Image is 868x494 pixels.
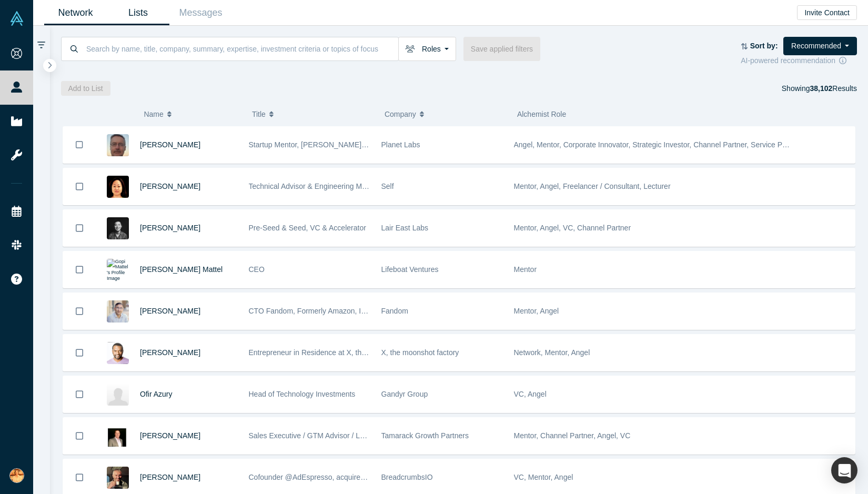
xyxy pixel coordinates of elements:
a: [PERSON_NAME] [140,140,200,149]
button: Bookmark [63,126,96,163]
img: Doug Mooney's Profile Image [107,425,129,447]
a: [PERSON_NAME] [140,431,200,440]
span: Network, Mentor, Angel [514,348,590,357]
img: Sumina Koiso's Account [9,468,24,483]
span: Pre-Seed & Seed, VC & Accelerator [249,224,366,232]
div: AI-powered recommendation [741,55,857,66]
span: Mentor, Angel, Freelancer / Consultant, Lecturer [514,182,671,190]
a: [PERSON_NAME] [140,224,200,232]
button: Recommended [783,37,857,55]
button: Bookmark [63,168,96,205]
span: Self [381,182,394,190]
a: [PERSON_NAME] [140,307,200,315]
span: Name [144,103,163,125]
span: Startup Mentor, [PERSON_NAME], & Ventures Advisor [249,140,428,149]
strong: 38,102 [810,84,832,93]
a: Ofir Azury [140,390,172,398]
span: Mentor, Angel [514,307,559,315]
span: CTO Fandom, Formerly Amazon, Intuit, LendingHome [249,307,425,315]
span: VC, Angel [514,390,547,398]
img: Gopi Mattel's Profile Image [107,259,129,281]
a: Network [44,1,107,25]
a: Lists [107,1,169,25]
span: VC, Mentor, Angel [514,473,573,481]
span: Entrepreneur in Residence at X, the moonshot factory [249,348,425,357]
span: Mentor [514,265,537,274]
button: Bookmark [63,376,96,412]
span: Tamarack Growth Partners [381,431,469,440]
button: Bookmark [63,418,96,454]
span: Lair East Labs [381,224,429,232]
a: [PERSON_NAME] [140,348,200,357]
button: Invite Contact [797,5,857,20]
button: Bookmark [63,293,96,329]
a: [PERSON_NAME] [140,473,200,481]
img: Adil Ajmal's Profile Image [107,300,129,322]
span: Lifeboat Ventures [381,265,439,274]
span: Angel, Mentor, Corporate Innovator, Strategic Investor, Channel Partner, Service Provider [514,140,805,149]
button: Bookmark [63,251,96,288]
span: Company [385,103,416,125]
a: Messages [169,1,232,25]
input: Search by name, title, company, summary, expertise, investment criteria or topics of focus [85,36,398,61]
button: Title [252,103,374,125]
span: Head of Technology Investments [249,390,356,398]
span: Title [252,103,266,125]
span: Mentor, Channel Partner, Angel, VC [514,431,631,440]
img: Ofir Azury's Profile Image [107,384,129,406]
span: Fandom [381,307,408,315]
img: Jie Li's Profile Image [107,217,129,239]
span: X, the moonshot factory [381,348,459,357]
span: Sales Executive / GTM Advisor / Leadership coach / Investor [249,431,447,440]
button: Bookmark [63,335,96,371]
span: BreadcrumbsIO [381,473,433,481]
img: Clarence Wooten's Profile Image [107,342,129,364]
span: Technical Advisor & Engineering Mentor [249,182,379,190]
span: Mentor, Angel, VC, Channel Partner [514,224,631,232]
button: Add to List [61,81,110,96]
strong: Sort by: [750,42,778,50]
span: Cofounder @AdEspresso, acquired by @Hootsuite in [DATE]. Investor in 75 startups +@AngelList Lead... [249,473,790,481]
button: Bookmark [63,210,96,246]
span: Alchemist Role [517,110,566,118]
button: Save applied filters [463,37,540,61]
span: Results [810,84,857,93]
img: Ei-Nyung Choi's Profile Image [107,176,129,198]
button: Name [144,103,241,125]
span: Gandyr Group [381,390,428,398]
button: Roles [398,37,456,61]
span: Planet Labs [381,140,420,149]
a: [PERSON_NAME] Mattel [140,265,223,274]
img: Bill Lesieur's Profile Image [107,134,129,156]
span: CEO [249,265,265,274]
a: [PERSON_NAME] [140,182,200,190]
div: Showing [782,81,857,96]
img: Alchemist Vault Logo [9,11,24,26]
button: Company [385,103,506,125]
img: Armando Biondi's Profile Image [107,467,129,489]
